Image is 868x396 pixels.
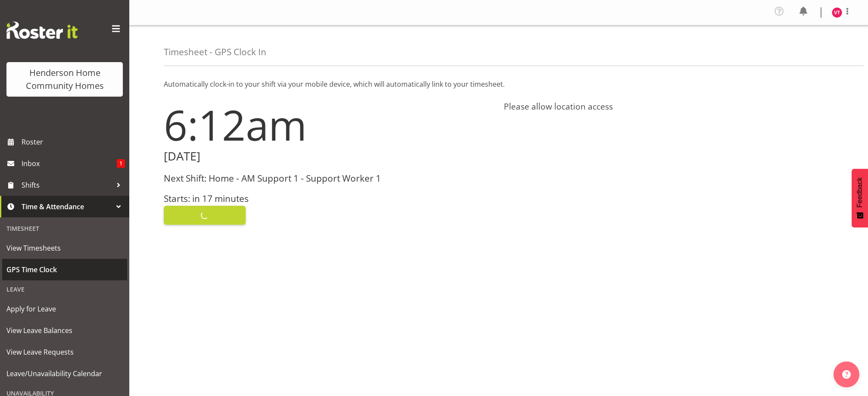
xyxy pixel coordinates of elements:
[2,341,127,363] a: View Leave Requests
[22,200,112,213] span: Time & Attendance
[2,363,127,384] a: Leave/Unavailability Calendar
[2,220,127,237] div: Timesheet
[22,157,117,170] span: Inbox
[2,237,127,259] a: View Timesheets
[22,179,112,192] span: Shifts
[117,159,125,168] span: 1
[164,150,493,163] h2: [DATE]
[852,169,868,227] button: Feedback - Show survey
[504,101,834,112] h4: Please allow location access
[2,298,127,320] a: Apply for Leave
[2,259,127,280] a: GPS Time Clock
[6,324,123,337] span: View Leave Balances
[15,66,114,92] div: Henderson Home Community Homes
[856,177,864,207] span: Feedback
[6,367,123,380] span: Leave/Unavailability Calendar
[6,22,78,39] img: Rosterit website logo
[164,173,493,183] h3: Next Shift: Home - AM Support 1 - Support Worker 1
[6,242,123,255] span: View Timesheets
[164,47,266,57] h4: Timesheet - GPS Clock In
[164,101,493,148] h1: 6:12am
[164,79,834,89] p: Automatically clock-in to your shift via your mobile device, which will automatically link to you...
[832,7,842,18] img: vanessa-thornley8527.jpg
[2,280,127,298] div: Leave
[6,346,123,358] span: View Leave Requests
[6,263,123,276] span: GPS Time Clock
[2,320,127,341] a: View Leave Balances
[6,302,123,315] span: Apply for Leave
[22,135,125,148] span: Roster
[842,370,851,379] img: help-xxl-2.png
[164,194,493,204] h3: Starts: in 17 minutes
